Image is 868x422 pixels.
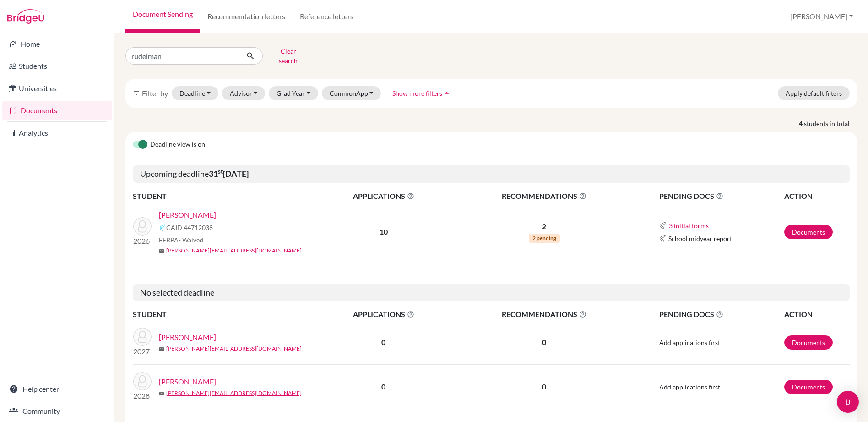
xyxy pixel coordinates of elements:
span: RECOMMENDATIONS [452,309,637,320]
span: students in total [804,119,857,128]
h5: No selected deadline [133,284,850,301]
span: - Waived [179,236,203,244]
img: Bridge-U [7,9,44,24]
b: 31 [DATE] [209,169,249,179]
span: mail [159,391,164,396]
a: [PERSON_NAME][EMAIL_ADDRESS][DOMAIN_NAME] [166,247,302,255]
span: PENDING DOCS [659,191,783,202]
button: 3 initial forms [668,220,709,231]
span: Add applications first [659,339,720,346]
img: Rudelman, Sara [133,328,152,346]
button: Apply default filters [778,86,850,100]
th: STUDENT [133,308,316,320]
a: [PERSON_NAME] [159,332,216,343]
p: 0 [452,381,637,392]
span: APPLICATIONS [316,191,451,202]
a: Community [2,402,112,420]
span: School midyear report [668,234,732,243]
a: Students [2,57,112,75]
button: CommonApp [322,86,381,100]
a: [PERSON_NAME][EMAIL_ADDRESS][DOMAIN_NAME] [166,345,302,353]
input: Find student by name... [125,47,239,65]
div: Open Intercom Messenger [837,391,859,413]
p: 0 [452,337,637,348]
b: 0 [381,338,385,346]
a: Documents [784,380,833,394]
img: Rudelman, Naomi [133,372,152,390]
span: Show more filters [392,89,442,97]
h5: Upcoming deadline [133,165,850,183]
a: Help center [2,380,112,398]
p: 2026 [133,236,152,247]
sup: st [218,168,223,175]
img: Rudelman, Joana [133,217,152,236]
a: Documents [784,225,833,239]
span: PENDING DOCS [659,309,783,320]
button: Clear search [263,44,314,68]
button: Advisor [222,86,266,100]
span: FERPA [159,235,203,245]
span: RECOMMENDATIONS [452,191,637,202]
p: 2 [452,221,637,232]
span: CAID 44712038 [166,223,213,232]
p: 2027 [133,346,152,357]
img: Common App logo [659,235,667,242]
span: 2 pending [529,234,560,243]
span: mail [159,346,164,352]
button: Grad Year [269,86,318,100]
th: ACTION [784,308,850,320]
a: Documents [2,101,112,120]
img: Common App logo [159,224,166,231]
a: Home [2,35,112,53]
a: Documents [784,335,833,350]
button: Show more filtersarrow_drop_up [385,86,459,100]
th: ACTION [784,190,850,202]
button: Deadline [172,86,218,100]
p: 2028 [133,390,152,401]
b: 10 [380,227,388,236]
button: [PERSON_NAME] [786,8,857,25]
a: [PERSON_NAME] [159,209,216,220]
span: mail [159,248,164,254]
span: APPLICATIONS [316,309,451,320]
img: Common App logo [659,222,667,229]
i: arrow_drop_up [442,88,451,98]
b: 0 [381,382,385,391]
a: Universities [2,79,112,98]
th: STUDENT [133,190,316,202]
span: Deadline view is on [150,139,205,150]
a: Analytics [2,124,112,142]
a: [PERSON_NAME] [159,376,216,387]
i: filter_list [133,89,140,97]
span: Add applications first [659,383,720,391]
a: [PERSON_NAME][EMAIL_ADDRESS][DOMAIN_NAME] [166,389,302,397]
span: Filter by [142,89,168,98]
strong: 4 [799,119,804,128]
